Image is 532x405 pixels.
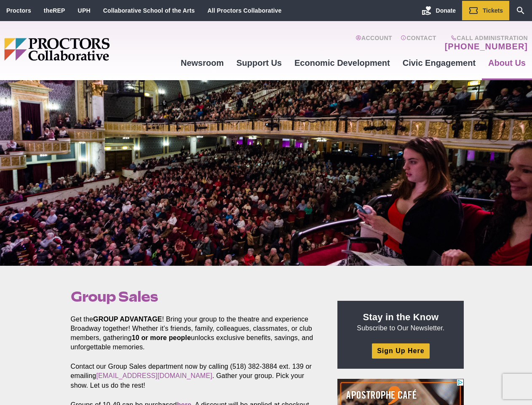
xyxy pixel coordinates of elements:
[71,315,318,352] p: Get the ! Bring your group to the theatre and experience Broadway together! Whether it’s friends,...
[93,316,162,323] strong: GROUP ADVANTAGE
[483,7,503,14] span: Tickets
[103,7,195,14] a: Collaborative School of the Arts
[482,51,532,74] a: About Us
[230,51,288,74] a: Support Us
[132,334,191,341] strong: 10 or more people
[4,38,174,61] img: Proctors logo
[415,1,462,20] a: Donate
[363,312,439,322] strong: Stay in the Know
[78,7,91,14] a: UPH
[442,35,528,41] span: Call Administration
[174,51,230,74] a: Newsroom
[6,7,31,14] a: Proctors
[71,362,318,390] p: Contact our Group Sales department now by calling (518) 382-3884 ext. 139 or emailing . Gather yo...
[462,1,509,20] a: Tickets
[509,1,532,20] a: Search
[356,35,392,51] a: Account
[288,51,396,74] a: Economic Development
[44,7,65,14] a: theREP
[348,311,454,333] p: Subscribe to Our Newsletter.
[445,41,528,51] a: [PHONE_NUMBER]
[207,7,281,14] a: All Proctors Collaborative
[401,35,436,51] a: Contact
[396,51,482,74] a: Civic Engagement
[436,7,456,14] span: Donate
[372,343,429,358] a: Sign Up Here
[71,289,318,305] h1: Group Sales
[96,372,212,379] a: [EMAIL_ADDRESS][DOMAIN_NAME]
